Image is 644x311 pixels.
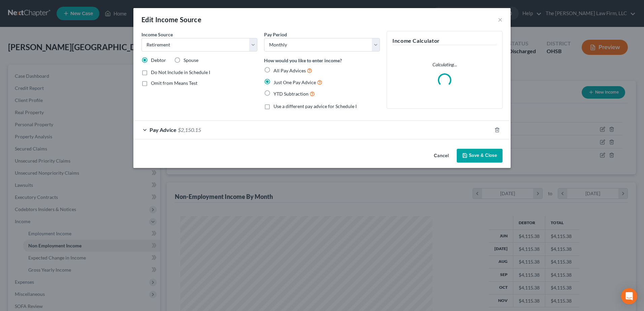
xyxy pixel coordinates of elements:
span: Omit from Means Test [151,80,197,86]
label: Pay Period [264,31,287,38]
span: Pay Advice [150,127,176,133]
span: Income Source [141,32,173,37]
label: How would you like to enter income? [264,57,342,64]
h5: Income Calculator [392,37,497,45]
span: $2,150.15 [178,127,201,133]
div: Edit Income Source [141,15,201,24]
button: Save & Close [457,149,503,163]
span: Do Not Include in Schedule I [151,69,210,75]
span: All Pay Advices [273,68,306,73]
span: Spouse [184,57,198,63]
button: × [498,15,503,24]
span: Just One Pay Advice [273,79,316,85]
span: YTD Subtraction [273,91,309,97]
span: Debtor [151,57,166,63]
span: Use a different pay advice for Schedule I [273,103,357,109]
button: Cancel [428,149,454,163]
div: Open Intercom Messenger [621,288,637,304]
p: Calculating... [392,61,497,68]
